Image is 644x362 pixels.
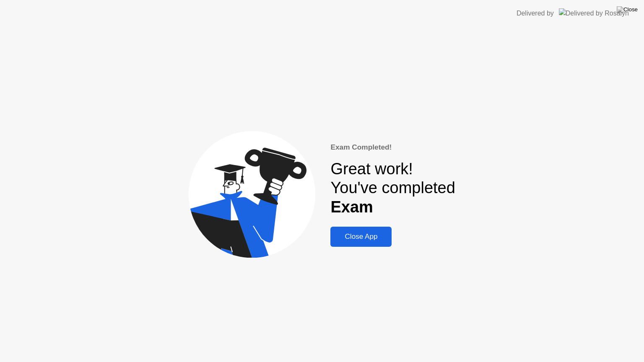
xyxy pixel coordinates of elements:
[517,8,554,18] div: Delivered by
[330,198,373,216] b: Exam
[330,160,455,217] div: Great work! You've completed
[617,6,638,13] img: Close
[330,227,392,247] button: Close App
[559,8,629,18] img: Delivered by Rosalyn
[330,142,455,153] div: Exam Completed!
[333,233,389,241] div: Close App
